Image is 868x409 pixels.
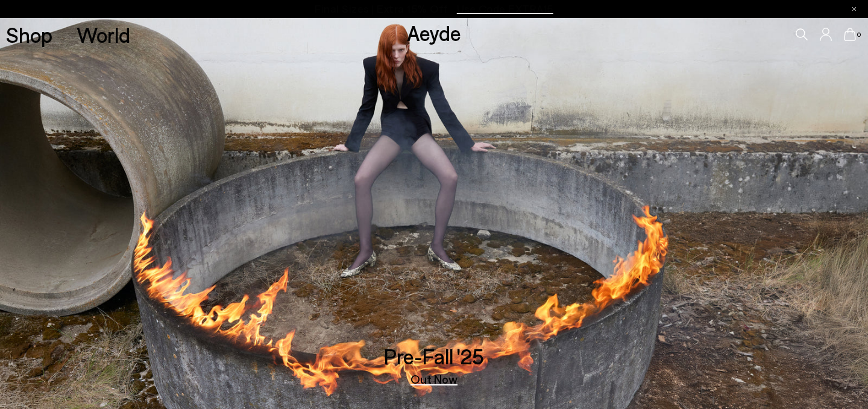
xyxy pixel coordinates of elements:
span: Navigate to /collections/ss25-final-sizes [457,4,553,14]
font: Shop [6,22,52,47]
font: World [77,22,130,47]
a: Out Now [410,373,458,385]
font: Use Code EXTRA15 [457,2,553,15]
a: Aeyde [407,20,461,45]
a: 0 [844,28,856,41]
font: Out Now [410,372,458,386]
a: World [77,24,130,45]
font: 0 [857,31,861,38]
font: Pre-Fall '25 [384,343,484,369]
a: Shop [6,24,52,45]
font: Final Sizes | Extra 15% Off [315,2,448,15]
